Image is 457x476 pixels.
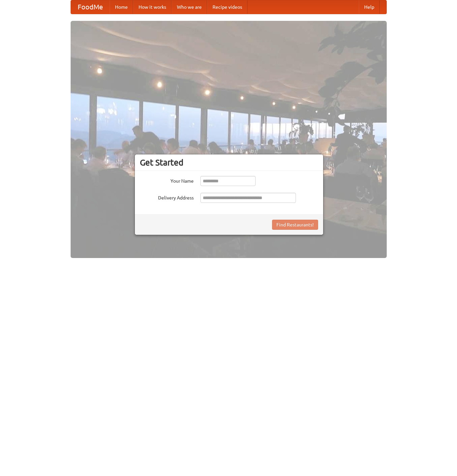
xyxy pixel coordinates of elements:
[140,193,194,201] label: Delivery Address
[110,0,133,14] a: Home
[140,176,194,184] label: Your Name
[172,0,207,14] a: Who we are
[207,0,247,14] a: Recipe videos
[140,157,318,168] h3: Get Started
[133,0,172,14] a: How it works
[272,220,318,230] button: Find Restaurants!
[359,0,380,14] a: Help
[71,0,110,14] a: FoodMe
